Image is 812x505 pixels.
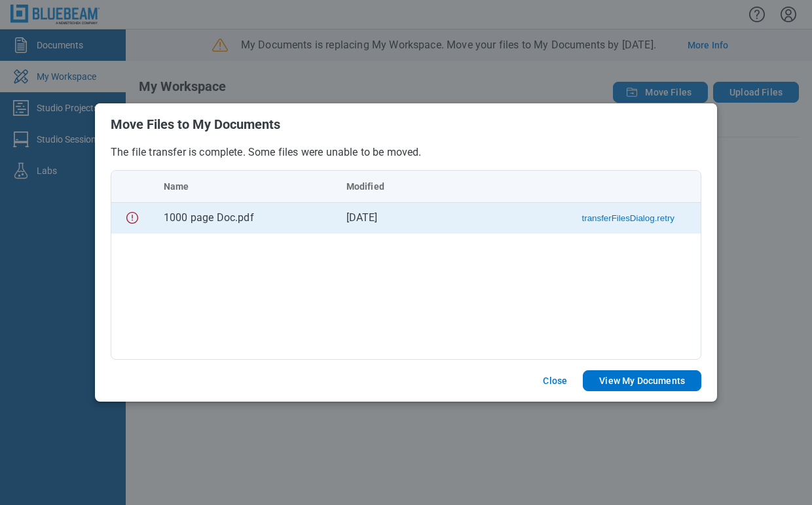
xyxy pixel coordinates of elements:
[111,171,701,234] table: bb-data-table
[582,213,674,223] button: transferFilesDialog.retry
[583,370,701,391] button: View My Documents
[527,370,583,391] button: Close
[111,145,701,160] p: The file transfer is complete. Some files were unable to be moved.
[111,117,701,131] h2: Move Files to My Documents
[164,210,325,226] div: 1000 page Doc.pdf
[336,202,519,234] td: [DATE]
